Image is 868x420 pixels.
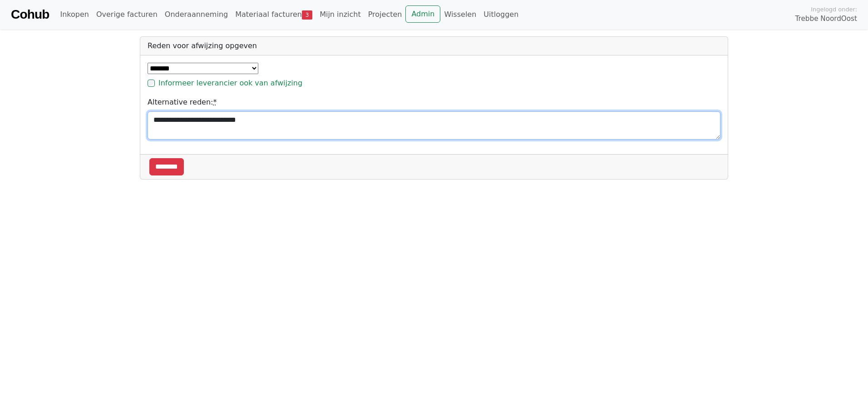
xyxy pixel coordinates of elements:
abbr: required [213,98,217,106]
a: Wisselen [440,5,480,24]
a: Uitloggen [480,5,522,24]
a: Mijn inzicht [316,5,365,24]
span: Trebbe NoordOost [795,14,857,24]
a: Materiaal facturen3 [232,5,316,24]
span: Ingelogd onder: [811,5,857,14]
a: Cohub [11,4,49,25]
a: Admin [405,5,440,23]
a: Onderaanneming [161,5,232,24]
a: Projecten [365,5,406,24]
span: 3 [302,10,312,20]
a: Overige facturen [93,5,161,24]
label: Alternative reden: [148,97,217,108]
label: Informeer leverancier ook van afwijzing [158,78,302,89]
div: Reden voor afwijzing opgeven [140,37,728,55]
a: Inkopen [56,5,92,24]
